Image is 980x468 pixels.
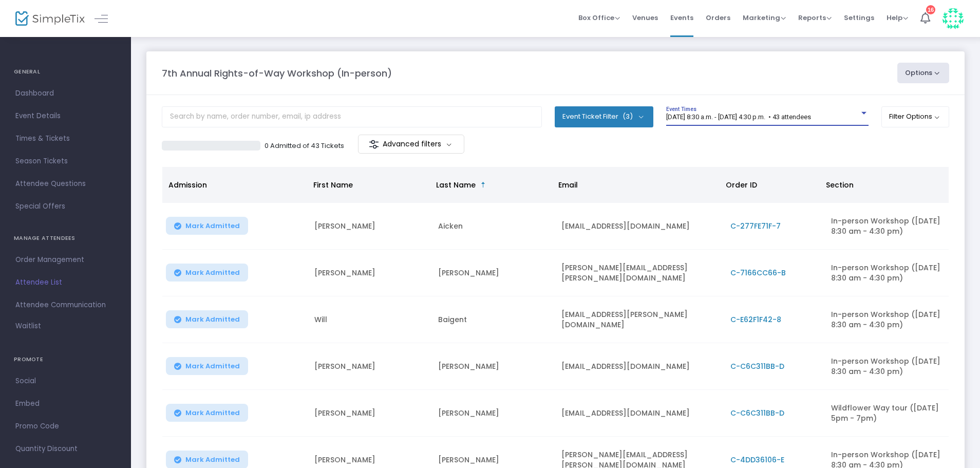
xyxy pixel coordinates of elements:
span: Email [558,180,578,190]
td: [PERSON_NAME] [308,250,432,296]
td: Baigent [432,296,556,343]
td: [PERSON_NAME][EMAIL_ADDRESS][PERSON_NAME][DOMAIN_NAME] [555,250,724,296]
td: [PERSON_NAME] [432,343,556,390]
span: Mark Admitted [185,269,240,277]
td: Aicken [432,203,556,250]
m-button: Advanced filters [358,135,464,154]
button: Mark Admitted [166,357,248,375]
td: [EMAIL_ADDRESS][PERSON_NAME][DOMAIN_NAME] [555,296,724,343]
span: Times & Tickets [15,132,116,145]
span: [DATE] 8:30 a.m. - [DATE] 4:30 p.m. • 43 attendees [666,113,811,121]
span: Events [670,5,693,31]
span: Mark Admitted [185,409,240,417]
span: Order Management [15,253,116,267]
span: First Name [313,180,353,190]
td: In-person Workshop ([DATE] 8:30 am - 4:30 pm) [825,343,949,390]
span: Sortable [479,181,487,189]
span: Dashboard [15,87,116,100]
span: Settings [844,5,874,31]
td: Wildflower Way tour ([DATE] 5pm - 7pm) [825,390,949,437]
span: Promo Code [15,420,116,433]
span: Orders [706,5,730,31]
span: C-277FE71F-7 [730,221,781,231]
span: Mark Admitted [185,315,240,324]
td: In-person Workshop ([DATE] 8:30 am - 4:30 pm) [825,250,949,296]
td: [PERSON_NAME] [308,390,432,437]
td: [PERSON_NAME] [308,203,432,250]
span: Event Details [15,109,116,123]
span: Mark Admitted [185,222,240,230]
span: Venues [632,5,658,31]
button: Options [897,63,950,83]
button: Event Ticket Filter(3) [555,106,653,127]
span: Attendee List [15,276,116,289]
span: Reports [798,13,832,23]
h4: MANAGE ATTENDEES [14,228,117,249]
span: (3) [623,113,633,121]
span: Order ID [726,180,757,190]
span: C-C6C311BB-D [730,408,784,418]
td: In-person Workshop ([DATE] 8:30 am - 4:30 pm) [825,296,949,343]
span: Special Offers [15,200,116,213]
td: [EMAIL_ADDRESS][DOMAIN_NAME] [555,343,724,390]
button: Filter Options [881,106,950,127]
span: Mark Admitted [185,362,240,370]
button: Mark Admitted [166,310,248,328]
td: Will [308,296,432,343]
td: [EMAIL_ADDRESS][DOMAIN_NAME] [555,203,724,250]
span: C-4DD36106-E [730,455,784,465]
span: Attendee Communication [15,298,116,312]
h4: PROMOTE [14,349,117,370]
button: Mark Admitted [166,217,248,235]
td: [PERSON_NAME] [308,343,432,390]
td: In-person Workshop ([DATE] 8:30 am - 4:30 pm) [825,203,949,250]
td: [EMAIL_ADDRESS][DOMAIN_NAME] [555,390,724,437]
span: C-E62F1F42-8 [730,314,781,325]
td: [PERSON_NAME] [432,250,556,296]
span: Social [15,375,116,388]
img: filter [369,139,379,149]
span: C-C6C311BB-D [730,361,784,371]
span: Mark Admitted [185,456,240,464]
span: Admission [168,180,207,190]
span: Help [887,13,908,23]
span: Waitlist [15,321,41,331]
h4: GENERAL [14,62,117,82]
span: Box Office [578,13,620,23]
span: Season Tickets [15,155,116,168]
span: Quantity Discount [15,442,116,456]
p: 0 Admitted of 43 Tickets [265,141,344,151]
span: Embed [15,397,116,410]
div: 16 [926,5,935,14]
td: [PERSON_NAME] [432,390,556,437]
span: C-7166CC66-B [730,268,786,278]
m-panel-title: 7th Annual Rights-of-Way Workshop (In-person) [162,66,392,80]
span: Marketing [743,13,786,23]
span: Attendee Questions [15,177,116,191]
span: Section [826,180,854,190]
input: Search by name, order number, email, ip address [162,106,542,127]
span: Last Name [436,180,476,190]
button: Mark Admitted [166,264,248,282]
button: Mark Admitted [166,404,248,422]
